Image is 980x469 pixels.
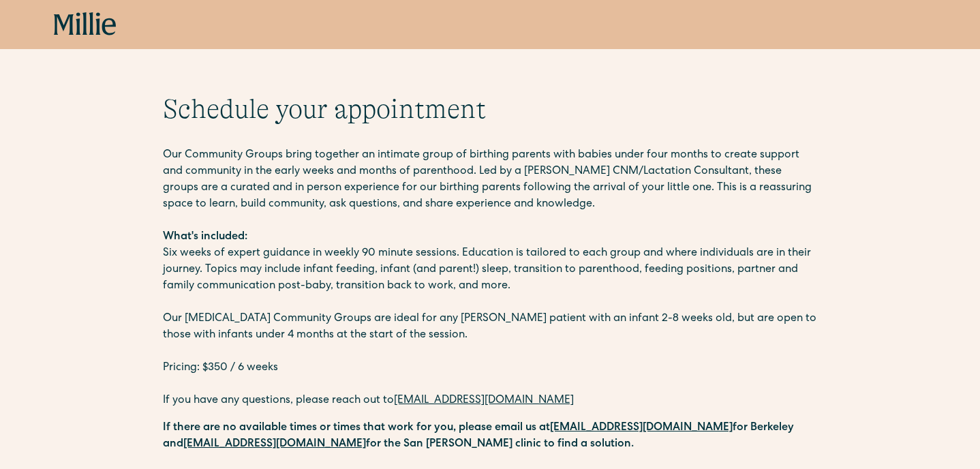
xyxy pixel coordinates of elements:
[163,423,550,434] strong: If there are no available times or times that work for you, please email us at
[394,395,574,406] a: [EMAIL_ADDRESS][DOMAIN_NAME]
[163,376,817,393] p: ‍
[163,232,247,243] strong: What's included:
[183,439,366,450] a: [EMAIL_ADDRESS][DOMAIN_NAME]
[163,393,817,409] p: If you have any questions, please reach out to
[163,311,817,344] p: Our [MEDICAL_DATA] Community Groups are ideal for any [PERSON_NAME] patient with an infant 2-8 we...
[163,245,817,294] p: Six weeks of expert guidance in weekly 90 minute sessions. Education is tailored to each group an...
[163,294,817,311] p: ‍
[550,423,733,434] a: [EMAIL_ADDRESS][DOMAIN_NAME]
[163,93,817,125] h1: Schedule your appointment
[163,147,817,213] p: Our Community Groups bring together an intimate group of birthing parents with babies under four ...
[163,213,817,229] p: ‍
[163,344,817,360] p: ‍
[163,360,817,376] p: Pricing: $350 / 6 weeks
[366,439,634,450] strong: for the San [PERSON_NAME] clinic to find a solution.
